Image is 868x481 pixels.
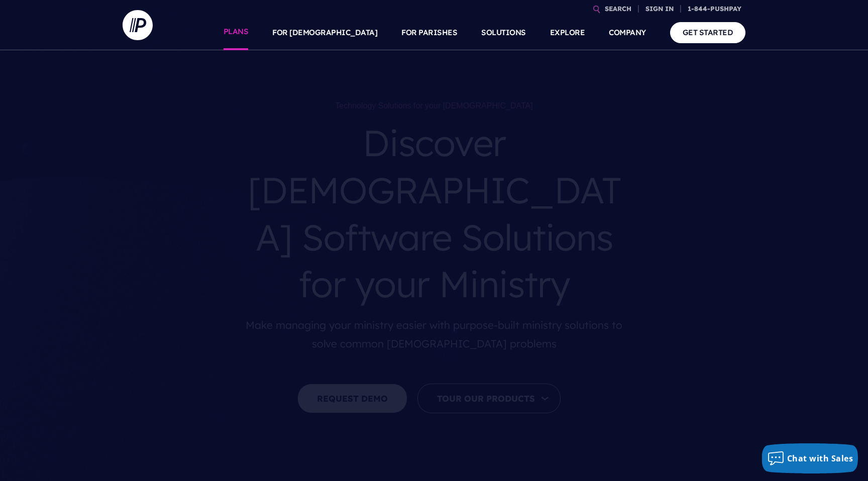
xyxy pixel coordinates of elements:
span: Chat with Sales [787,453,853,464]
a: COMPANY [609,15,646,50]
button: Chat with Sales [762,443,858,473]
a: GET STARTED [670,22,746,43]
a: FOR [DEMOGRAPHIC_DATA] [272,15,377,50]
a: SOLUTIONS [481,15,526,50]
a: EXPLORE [550,15,585,50]
a: PLANS [224,15,249,50]
a: FOR PARISHES [401,15,457,50]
